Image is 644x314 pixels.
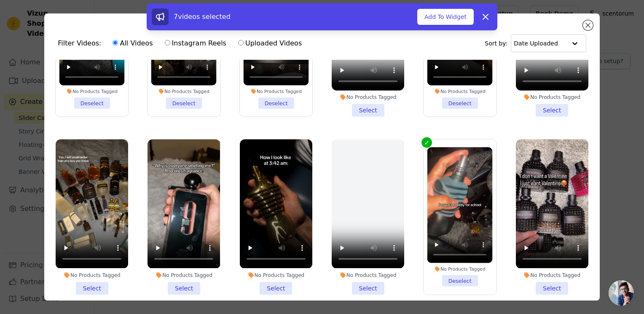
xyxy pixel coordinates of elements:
div: No Products Tagged [240,272,312,279]
div: No Products Tagged [427,266,493,272]
button: Add To Widget [417,9,474,25]
div: No Products Tagged [56,272,128,279]
div: Sort by: [485,35,586,52]
div: No Products Tagged [516,272,588,279]
span: 7 videos selected [174,13,231,21]
div: Filter Videos: [58,34,306,53]
div: No Products Tagged [332,94,404,101]
label: Uploaded Videos [238,38,302,49]
label: Instagram Reels [164,38,227,49]
a: Open chat [609,280,634,306]
div: No Products Tagged [151,88,217,94]
div: No Products Tagged [427,88,493,94]
label: All Videos [112,38,153,49]
div: No Products Tagged [148,272,220,279]
div: No Products Tagged [332,272,404,279]
div: No Products Tagged [516,94,588,101]
div: No Products Tagged [243,88,309,94]
div: No Products Tagged [59,88,125,94]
